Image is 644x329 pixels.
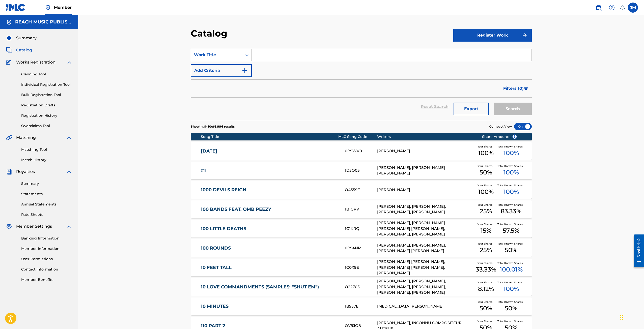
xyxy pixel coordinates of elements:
[619,305,644,329] iframe: Chat Widget
[21,236,72,241] a: Banking Information
[497,184,525,187] span: Total Known Shares
[191,28,230,39] h2: Catalog
[478,281,494,284] span: Your Shares
[377,304,474,309] div: [MEDICAL_DATA][PERSON_NAME]
[505,246,517,255] span: 50 %
[345,168,377,173] div: 1D5Q05
[478,222,494,226] span: Your Shares
[21,181,72,186] a: Summary
[454,103,489,115] button: Export
[66,135,72,141] img: expand
[503,226,519,235] span: 57.5 %
[478,203,494,207] span: Your Shares
[6,59,13,65] img: Works Registration
[191,49,532,120] form: Search Form
[377,243,474,254] div: [PERSON_NAME], [PERSON_NAME], [PERSON_NAME] [PERSON_NAME]
[21,113,72,118] a: Registration History
[478,145,494,148] span: Your Shares
[596,5,602,11] img: search
[522,32,528,38] img: f7272a7cc735f4ea7f67.svg
[201,134,338,139] div: Song Title
[191,64,252,77] button: Add Criteria
[201,245,338,251] a: 100 ROUNDS
[6,135,12,141] img: Matching
[607,3,617,13] div: Help
[377,259,474,276] div: [PERSON_NAME] [PERSON_NAME], [PERSON_NAME] [PERSON_NAME], [PERSON_NAME]
[16,35,37,41] span: Summary
[513,135,517,139] span: ?
[338,134,377,139] div: MLC Song Code
[489,124,512,129] span: Compact View
[6,169,12,175] img: Royalties
[480,246,492,255] span: 25 %
[497,261,525,265] span: Total Known Shares
[21,103,72,108] a: Registration Drafts
[628,3,638,13] div: User Menu
[478,242,494,246] span: Your Shares
[609,5,615,11] img: help
[453,29,532,42] button: Register Work
[201,323,338,329] a: 110 PART 2
[497,145,525,148] span: Total Known Shares
[478,164,494,168] span: Your Shares
[500,82,532,95] button: Filters (0)
[16,59,55,65] span: Works Registration
[201,265,338,271] a: 10 FEET TALL
[21,212,72,217] a: Rate Sheets
[501,207,521,216] span: 83.33 %
[497,203,525,207] span: Total Known Shares
[377,204,474,215] div: [PERSON_NAME], [PERSON_NAME], [PERSON_NAME], [PERSON_NAME]
[201,226,338,232] a: 100 LITTLE DEATHS
[21,256,72,262] a: User Permissions
[21,277,72,282] a: Member Benefits
[476,265,496,274] span: 33.33 %
[500,265,523,274] span: 100.01 %
[21,191,72,197] a: Statements
[478,300,494,304] span: Your Shares
[345,245,377,251] div: 0B94NM
[21,92,72,98] a: Bulk Registration Tool
[345,187,377,193] div: O4359F
[6,47,32,53] a: CatalogCatalog
[503,168,519,177] span: 100 %
[480,168,492,177] span: 50 %
[377,134,474,139] div: Writers
[6,19,12,25] img: Accounts
[21,123,72,129] a: Overclaims Tool
[345,226,377,232] div: 1C1KRQ
[66,169,72,175] img: expand
[194,52,239,58] div: Work Title
[497,164,525,168] span: Total Known Shares
[21,82,72,87] a: Individual Registration Tool
[345,284,377,290] div: O22705
[478,284,494,293] span: 8.12 %
[497,300,525,304] span: Total Known Shares
[478,148,494,158] span: 100 %
[478,187,494,196] span: 100 %
[242,68,248,74] img: 9d2ae6d4665cec9f34b9.svg
[497,281,525,284] span: Total Known Shares
[482,134,517,139] span: Share Amounts
[16,135,36,141] span: Matching
[6,35,37,41] a: SummarySummary
[503,85,524,92] span: Filters ( 0 )
[16,47,32,53] span: Catalog
[6,47,12,53] img: Catalog
[377,220,474,237] div: [PERSON_NAME], [PERSON_NAME] [PERSON_NAME] [PERSON_NAME], [PERSON_NAME], [PERSON_NAME]
[201,148,338,154] a: [DATE]
[345,304,377,309] div: 1B957E
[505,304,517,313] span: 50 %
[201,284,338,290] a: 10 LOVE COMMANDMENTS (SAMPLES: "SHUT EM")
[6,223,12,229] img: Member Settings
[66,223,72,229] img: expand
[497,222,525,226] span: Total Known Shares
[377,187,474,193] div: [PERSON_NAME]
[478,319,494,323] span: Your Shares
[524,87,528,90] img: filter
[497,242,525,246] span: Total Known Shares
[201,187,338,193] a: 1000 DEVILS REIGN
[345,206,377,212] div: 1B1GPV
[21,267,72,272] a: Contact Information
